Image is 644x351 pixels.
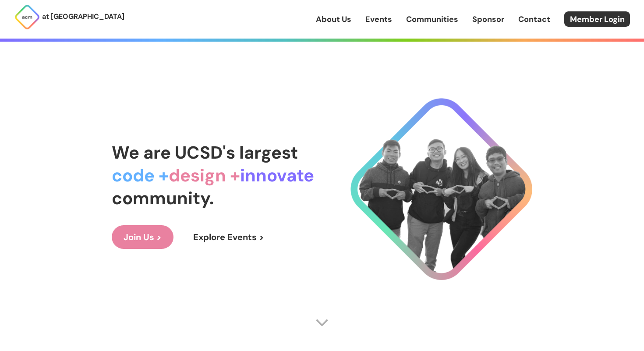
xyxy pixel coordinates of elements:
img: Scroll Arrow [315,316,329,329]
span: We are UCSD's largest [112,141,298,164]
span: community. [112,187,214,209]
a: Join Us > [112,225,173,249]
p: at [GEOGRAPHIC_DATA] [42,11,124,22]
a: Sponsor [472,14,504,25]
a: Events [365,14,392,25]
a: Contact [518,14,550,25]
span: design + [169,164,240,187]
a: Member Login [564,11,630,27]
img: ACM Logo [14,4,40,30]
a: Communities [406,14,458,25]
span: innovate [240,164,314,187]
a: at [GEOGRAPHIC_DATA] [14,4,124,30]
img: Cool Logo [350,98,532,280]
a: Explore Events > [181,225,276,249]
span: code + [112,164,169,187]
a: About Us [316,14,351,25]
